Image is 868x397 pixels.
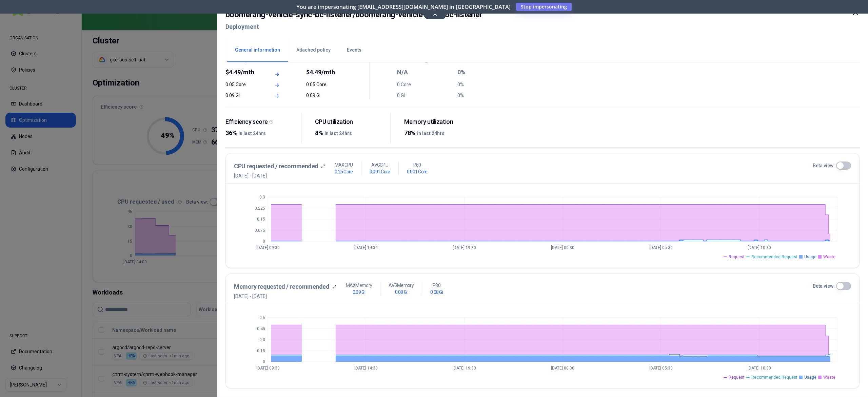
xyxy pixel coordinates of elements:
[315,118,385,126] div: CPU utilization
[804,254,816,260] span: Usage
[225,8,482,21] h2: boomerang-vehicle-sync-bc-listener / boomerang-vehicle-sync-bc-listener
[397,81,453,88] div: 0 Core
[315,128,385,138] div: 8%
[288,38,339,62] button: Attached policy
[457,92,514,99] div: 0%
[823,375,835,380] span: Waste
[748,366,771,371] tspan: [DATE] 10:30
[225,81,262,88] div: 0.05 Core
[306,81,342,88] div: 0.05 Core
[413,162,421,168] p: P80
[397,68,453,77] div: N/A
[335,162,353,168] p: MAX CPU
[457,68,514,77] div: 0%
[389,282,414,289] p: AVG Memory
[255,228,265,233] tspan: 0.075
[263,239,265,244] tspan: 0
[257,217,265,222] tspan: 0.15
[813,283,835,289] label: Beta view:
[430,289,443,296] h1: 0.08 Gi
[751,254,797,260] span: Recommended Request
[354,366,378,371] tspan: [DATE] 14:30
[395,289,408,296] h1: 0.08 Gi
[453,366,476,371] tspan: [DATE] 19:30
[225,21,482,33] h2: Deployment
[263,359,265,364] tspan: 0
[259,195,265,200] tspan: 0.3
[729,375,745,380] span: Request
[804,375,816,380] span: Usage
[306,92,342,99] div: 0.09 Gi
[457,81,514,88] div: 0%
[353,289,365,296] h1: 0.09 Gi
[346,282,372,289] p: MAX Memory
[256,366,280,371] tspan: [DATE] 09:30
[234,293,336,300] span: [DATE] - [DATE]
[259,315,265,320] tspan: 0.6
[397,92,453,99] div: 0 Gi
[257,326,265,331] tspan: 0.45
[551,366,574,371] tspan: [DATE] 00:30
[225,128,296,138] div: 36%
[256,245,280,250] tspan: [DATE] 09:30
[404,118,474,126] div: Memory utilization
[748,245,771,250] tspan: [DATE] 10:30
[354,245,378,250] tspan: [DATE] 14:30
[225,118,296,126] div: Efficiency score
[404,128,474,138] div: 78%
[751,375,797,380] span: Recommended Request
[257,348,265,353] tspan: 0.15
[324,131,352,136] span: in last 24hrs
[813,162,835,169] label: Beta view:
[335,168,353,175] h1: 0.25 Core
[238,131,266,136] span: in last 24hrs
[255,206,265,211] tspan: 0.225
[225,68,262,77] div: $4.49/mth
[649,366,673,371] tspan: [DATE] 05:30
[339,38,370,62] button: Events
[649,245,673,250] tspan: [DATE] 05:30
[225,92,262,99] div: 0.09 Gi
[823,254,835,260] span: Waste
[551,245,574,250] tspan: [DATE] 00:30
[370,168,390,175] h1: 0.001 Core
[259,337,265,342] tspan: 0.3
[306,68,342,77] div: $4.49/mth
[453,245,476,250] tspan: [DATE] 19:30
[417,131,445,136] span: in last 24hrs
[407,168,428,175] h1: 0.001 Core
[433,282,440,289] p: P80
[729,254,745,260] span: Request
[227,38,288,62] button: General information
[234,282,330,291] h3: Memory requested / recommended
[371,162,388,168] p: AVG CPU
[234,172,325,179] span: [DATE] - [DATE]
[234,162,318,171] h3: CPU requested / recommended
